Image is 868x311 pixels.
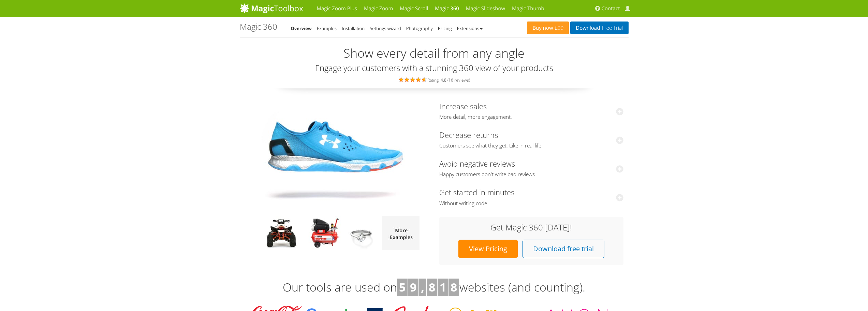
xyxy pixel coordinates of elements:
div: Rating: 4.8 ( ) [240,76,629,83]
span: Customers see what they get. Like in real life [439,142,623,149]
b: 9 [410,279,416,295]
a: Pricing [438,25,452,31]
a: Buy now£99 [527,22,569,34]
a: Installation [342,25,365,31]
a: 16 reviews [448,77,469,83]
h3: Get Magic 360 [DATE]! [446,223,617,232]
span: More detail, more engagement. [439,114,623,121]
b: , [421,279,424,295]
img: more magic 360 demos [382,216,420,250]
a: Get started in minutesWithout writing code [439,187,623,207]
span: Free Trial [600,25,623,31]
img: Magic 360 [252,102,422,216]
b: 8 [451,279,457,295]
a: Increase salesMore detail, more engagement. [439,101,623,121]
b: 8 [429,279,435,295]
b: 1 [440,279,446,295]
a: Examples [317,25,337,31]
span: Without writing code [439,200,623,207]
span: Happy customers don't write bad reviews [439,171,623,178]
span: £99 [553,25,564,31]
a: Decrease returnsCustomers see what they get. Like in real life [439,130,623,149]
span: Contact [602,5,620,12]
a: View Pricing [458,240,518,258]
h2: Show every detail from any angle [240,46,629,60]
img: MagicToolbox.com - Image tools for your website [240,3,303,13]
h3: Engage your customers with a stunning 360 view of your products [240,63,629,72]
h1: Magic 360 [240,22,277,31]
a: Avoid negative reviewsHappy customers don't write bad reviews [439,158,623,178]
b: 5 [399,279,406,295]
a: DownloadFree Trial [570,22,628,34]
a: Settings wizard [370,25,401,31]
a: Overview [291,25,312,31]
a: Download free trial [523,240,604,258]
a: Photography [406,25,433,31]
a: Extensions [457,25,483,31]
h3: Our tools are used on websites (and counting). [240,279,629,296]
